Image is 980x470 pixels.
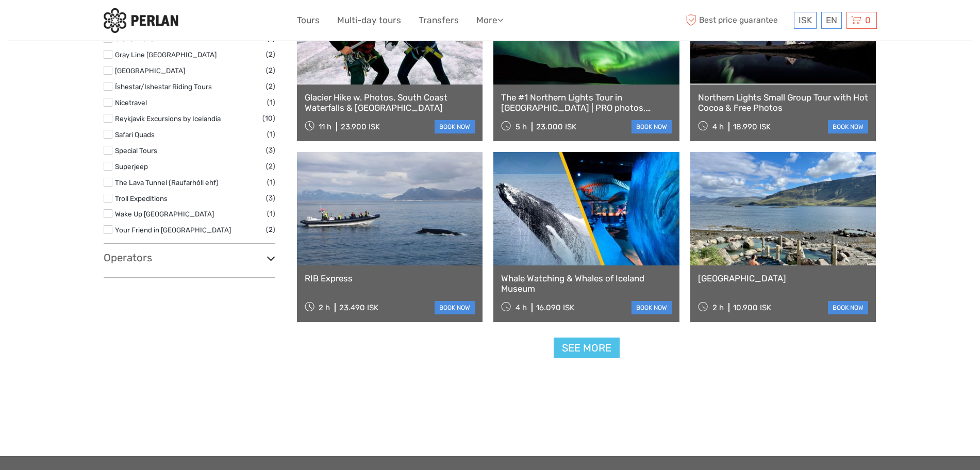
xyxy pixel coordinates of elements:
a: The #1 Northern Lights Tour in [GEOGRAPHIC_DATA] | PRO photos, Homemade Hot Chocolate & cinnamon ... [501,92,672,113]
span: 2 h [712,303,724,312]
div: EN [821,12,842,29]
a: [GEOGRAPHIC_DATA] [698,273,869,283]
span: 4 h [516,303,527,312]
span: (2) [266,80,275,92]
span: (3) [266,192,275,204]
a: Troll Expeditions [115,194,168,203]
span: (2) [266,64,275,76]
h3: Operators [104,251,275,264]
a: Tours [297,13,320,28]
span: (2) [266,160,275,172]
span: (3) [266,144,275,156]
a: RIB Express [305,273,475,283]
span: (1) [267,176,275,188]
span: (10) [262,112,275,124]
a: [GEOGRAPHIC_DATA] [115,66,185,75]
span: (2) [266,48,275,60]
div: 18.990 ISK [733,122,771,131]
span: 0 [863,15,872,25]
a: Safari Quads [115,130,155,139]
a: The Lava Tunnel (Raufarhóll ehf) [115,178,219,187]
a: See more [554,338,620,359]
div: 23.900 ISK [341,122,380,131]
a: Íshestar/Ishestar Riding Tours [115,82,212,91]
a: book now [828,301,868,314]
span: (1) [267,96,275,108]
a: book now [435,120,475,133]
a: Glacier Hike w. Photos, South Coast Waterfalls & [GEOGRAPHIC_DATA] [305,92,475,113]
a: Superjeep [115,162,148,171]
a: book now [828,120,868,133]
span: 2 h [319,303,330,312]
span: (1) [267,208,275,220]
a: Your Friend in [GEOGRAPHIC_DATA] [115,226,231,234]
span: (1) [267,128,275,140]
a: book now [632,120,672,133]
a: Transfers [419,13,459,28]
a: Wake Up [GEOGRAPHIC_DATA] [115,210,214,218]
span: 11 h [319,122,331,131]
a: Whale Watching & Whales of Iceland Museum [501,273,672,294]
div: 23.000 ISK [536,122,576,131]
a: Multi-day tours [337,13,401,28]
span: Best price guarantee [684,12,791,29]
a: Northern Lights Small Group Tour with Hot Cocoa & Free Photos [698,92,869,113]
a: Gray Line [GEOGRAPHIC_DATA] [115,51,217,59]
a: book now [632,301,672,314]
a: Reykjavik Excursions by Icelandia [115,114,221,123]
span: ISK [799,15,812,25]
a: book now [435,301,475,314]
a: Special Tours [115,146,157,155]
div: 10.900 ISK [733,303,771,312]
div: 23.490 ISK [339,303,378,312]
span: 5 h [516,122,527,131]
div: 16.090 ISK [536,303,574,312]
a: Nicetravel [115,98,147,107]
span: (2) [266,224,275,236]
img: 288-6a22670a-0f57-43d8-a107-52fbc9b92f2c_logo_small.jpg [104,8,178,33]
a: More [476,13,503,28]
span: 4 h [712,122,724,131]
